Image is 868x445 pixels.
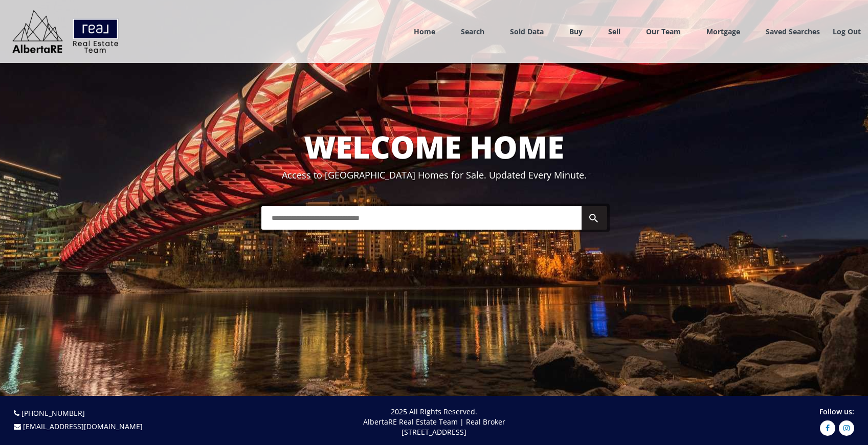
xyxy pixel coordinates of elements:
[569,27,583,36] a: Buy
[608,27,620,36] a: Sell
[833,27,861,37] a: Log Out
[282,169,587,181] span: Access to [GEOGRAPHIC_DATA] Homes for Sale. Updated Every Minute.
[646,27,681,36] a: Our Team
[226,407,642,437] p: 2025 All Rights Reserved. AlbertaRE Real Estate Team | Real Broker
[510,27,544,36] a: Sold Data
[819,407,854,416] span: Follow us:
[3,130,865,164] h1: WELCOME HOME
[414,27,435,36] a: Home
[461,27,484,36] a: Search
[23,421,143,431] a: [EMAIL_ADDRESS][DOMAIN_NAME]
[706,27,740,36] a: Mortgage
[21,408,85,418] a: [PHONE_NUMBER]
[7,7,124,56] img: Logo
[766,27,820,37] a: Saved Searches
[402,427,466,437] span: [STREET_ADDRESS]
